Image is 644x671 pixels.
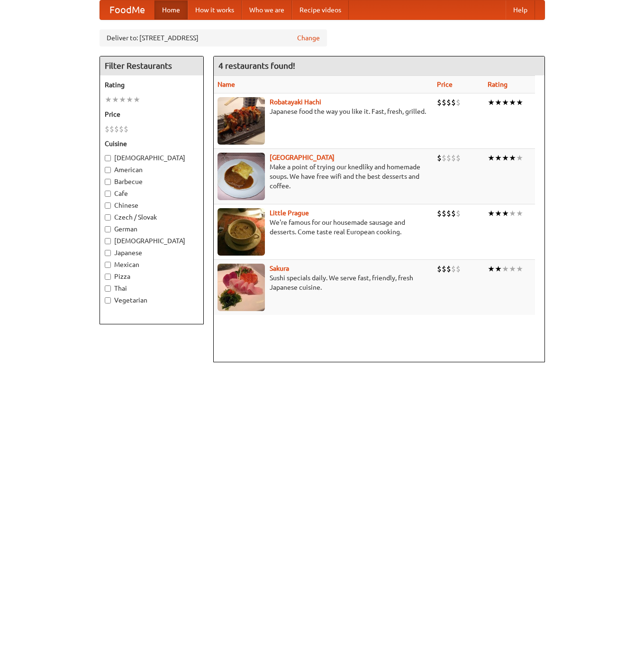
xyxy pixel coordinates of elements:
[218,264,265,311] img: sakura.jpg
[105,191,111,197] input: Cafe
[218,218,430,237] p: We're famous for our housemade sausage and desserts. Come taste real European cooking.
[105,201,199,210] label: Chinese
[119,94,126,105] li: ★
[495,97,502,108] li: ★
[105,139,199,148] h5: Cuisine
[218,208,265,256] img: littleprague.jpg
[442,97,446,108] li: $
[105,274,111,280] input: Pizza
[292,0,349,19] a: Recipe videos
[105,272,199,281] label: Pizza
[437,153,442,163] li: $
[488,208,495,219] li: ★
[105,260,199,269] label: Mexican
[119,124,124,134] li: $
[105,250,111,256] input: Japanese
[270,265,289,272] a: Sakura
[105,124,109,134] li: $
[133,94,140,105] li: ★
[516,97,523,108] li: ★
[442,264,446,274] li: $
[105,238,111,244] input: [DEMOGRAPHIC_DATA]
[154,0,188,19] a: Home
[105,224,199,234] label: German
[270,98,321,106] a: Robatayaki Hachi
[451,264,456,274] li: $
[495,208,502,219] li: ★
[451,97,456,108] li: $
[516,153,523,163] li: ★
[114,124,119,134] li: $
[502,264,509,274] li: ★
[488,264,495,274] li: ★
[105,80,199,90] h5: Rating
[442,208,446,219] li: $
[242,0,292,19] a: Who we are
[105,179,111,185] input: Barbecue
[105,110,199,119] h5: Price
[502,97,509,108] li: ★
[437,97,442,108] li: $
[509,208,516,219] li: ★
[100,29,327,46] div: Deliver to: [STREET_ADDRESS]
[105,189,199,198] label: Cafe
[516,208,523,219] li: ★
[509,264,516,274] li: ★
[105,153,199,163] label: [DEMOGRAPHIC_DATA]
[502,153,509,163] li: ★
[451,208,456,219] li: $
[456,153,461,163] li: $
[488,153,495,163] li: ★
[456,208,461,219] li: $
[105,284,199,293] label: Thai
[105,236,199,246] label: [DEMOGRAPHIC_DATA]
[105,155,111,161] input: [DEMOGRAPHIC_DATA]
[437,81,453,88] a: Price
[509,97,516,108] li: ★
[270,209,309,217] a: Little Prague
[516,264,523,274] li: ★
[126,94,133,105] li: ★
[105,167,111,173] input: American
[105,226,111,232] input: German
[218,81,235,88] a: Name
[446,264,451,274] li: $
[105,94,112,105] li: ★
[446,153,451,163] li: $
[105,285,111,292] input: Thai
[105,262,111,268] input: Mexican
[506,0,535,19] a: Help
[509,153,516,163] li: ★
[446,97,451,108] li: $
[502,208,509,219] li: ★
[105,177,199,186] label: Barbecue
[297,33,320,43] a: Change
[495,153,502,163] li: ★
[218,61,295,70] ng-pluralize: 4 restaurants found!
[105,295,199,305] label: Vegetarian
[100,56,203,75] h4: Filter Restaurants
[437,264,442,274] li: $
[105,165,199,175] label: American
[456,264,461,274] li: $
[105,212,199,222] label: Czech / Slovak
[105,297,111,303] input: Vegetarian
[488,81,508,88] a: Rating
[488,97,495,108] li: ★
[218,162,430,191] p: Make a point of trying our knedlíky and homemade soups. We have free wifi and the best desserts a...
[100,0,154,19] a: FoodMe
[451,153,456,163] li: $
[495,264,502,274] li: ★
[112,94,119,105] li: ★
[218,153,265,200] img: czechpoint.jpg
[437,208,442,219] li: $
[270,154,335,161] a: [GEOGRAPHIC_DATA]
[124,124,128,134] li: $
[105,248,199,257] label: Japanese
[105,214,111,221] input: Czech / Slovak
[456,97,461,108] li: $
